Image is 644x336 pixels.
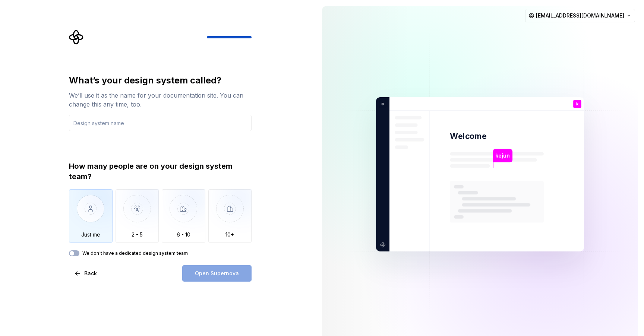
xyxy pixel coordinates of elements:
p: Welcome [450,131,486,142]
span: [EMAIL_ADDRESS][DOMAIN_NAME] [536,12,624,19]
p: o [379,101,384,107]
p: kejun [495,152,510,160]
svg: Supernova Logo [69,30,84,45]
input: Design system name [69,115,252,131]
label: We don't have a dedicated design system team [82,250,188,256]
div: What’s your design system called? [69,75,252,86]
span: Back [84,270,97,277]
p: k [576,102,578,106]
div: We’ll use it as the name for your documentation site. You can change this any time, too. [69,91,252,109]
button: [EMAIL_ADDRESS][DOMAIN_NAME] [525,9,635,22]
div: How many people are on your design system team? [69,161,252,182]
button: Back [69,265,103,282]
